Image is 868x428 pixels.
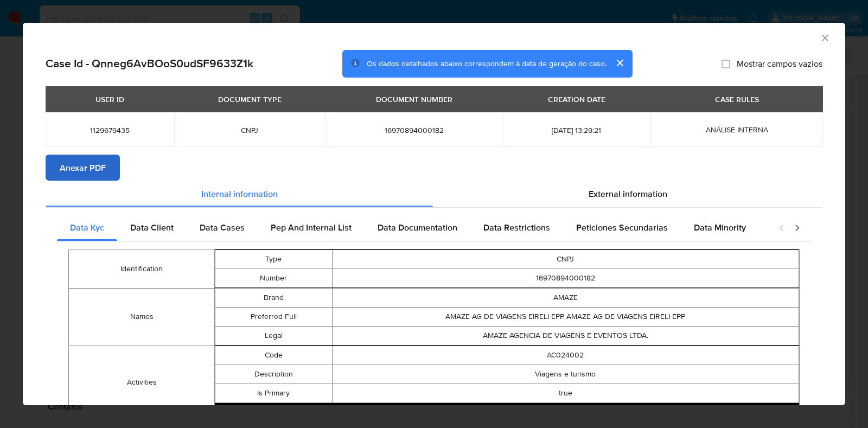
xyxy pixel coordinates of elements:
div: DOCUMENT TYPE [212,90,288,108]
span: [DATE] 13:29:21 [516,125,637,135]
span: Anexar PDF [60,156,106,180]
span: Pep And Internal List [271,221,352,234]
span: 16970894000182 [339,125,490,135]
td: AMAZE AGENCIA DE VIAGENS E EVENTOS LTDA. [332,326,799,345]
span: ANÁLISE INTERNA [706,124,768,135]
td: true [332,384,799,403]
span: CNPJ [187,125,313,135]
td: Legal [215,326,332,345]
button: Expand array [215,403,799,419]
span: Mostrar campos vazios [737,58,822,69]
span: Data Restrictions [483,221,550,234]
div: USER ID [89,90,131,108]
td: AMAZE [332,288,799,307]
div: Detailed info [46,181,822,207]
td: AMAZE AG DE VIAGENS EIRELI EPP AMAZE AG DE VIAGENS EIRELI EPP [332,307,799,326]
button: Fechar a janela [820,33,829,42]
td: Is Primary [215,384,332,403]
span: 1129679435 [59,125,161,135]
td: CNPJ [332,250,799,269]
td: Description [215,365,332,384]
td: Brand [215,288,332,307]
span: Internal information [201,187,278,200]
td: Code [215,346,332,365]
span: External information [589,187,667,200]
span: Data Documentation [378,221,457,234]
div: closure-recommendation-modal [23,23,845,405]
span: Data Minority [694,221,746,234]
td: Number [215,269,332,288]
span: Peticiones Secundarias [576,221,668,234]
td: Preferred Full [215,307,332,326]
div: CASE RULES [709,90,765,108]
td: 16970894000182 [332,269,799,288]
div: Detailed internal info [57,215,768,241]
td: Names [69,288,215,346]
td: Viagens e turismo [332,365,799,384]
div: DOCUMENT NUMBER [369,90,459,108]
div: CREATION DATE [541,90,612,108]
td: Identification [69,250,215,288]
button: cerrar [607,50,633,76]
span: Data Client [130,221,174,234]
td: AC024002 [332,346,799,365]
input: Mostrar campos vazios [722,59,730,68]
span: Data Kyc [70,221,104,234]
td: Activities [69,346,215,419]
td: Type [215,250,332,269]
span: Data Cases [200,221,245,234]
span: Os dados detalhados abaixo correspondem à data de geração do caso. [367,58,607,69]
h2: Case Id - Qnneg6AvBOoS0udSF9633Z1k [46,56,253,71]
button: Anexar PDF [46,155,120,181]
